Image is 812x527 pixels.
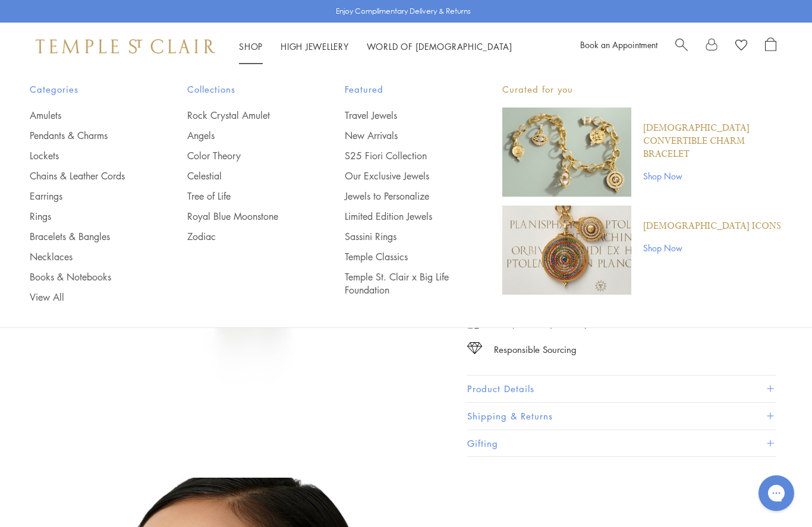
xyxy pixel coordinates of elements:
[239,39,512,54] nav: Main navigation
[467,403,776,430] button: Shipping & Returns
[643,122,782,161] a: [DEMOGRAPHIC_DATA] Convertible Charm Bracelet
[345,190,455,203] a: Jewels to Personalize
[643,241,781,254] a: Shop Now
[30,129,140,142] a: Pendants & Charms
[467,430,776,457] button: Gifting
[345,250,455,263] a: Temple Classics
[187,129,297,142] a: Angels
[30,270,140,283] a: Books & Notebooks
[30,109,140,122] a: Amulets
[345,129,455,142] a: New Arrivals
[345,270,455,296] a: Temple St. Clair x Big Life Foundation
[30,250,140,263] a: Necklaces
[765,37,776,55] a: Open Shopping Bag
[30,190,140,203] a: Earrings
[367,40,512,52] a: World of [DEMOGRAPHIC_DATA]World of [DEMOGRAPHIC_DATA]
[187,230,297,243] a: Zodiac
[30,230,140,243] a: Bracelets & Bangles
[30,210,140,223] a: Rings
[345,149,455,162] a: S25 Fiori Collection
[30,149,140,162] a: Lockets
[580,39,657,51] a: Book an Appointment
[735,37,747,55] a: View Wishlist
[239,40,263,52] a: ShopShop
[753,471,800,515] iframe: Gorgias live chat messenger
[187,109,297,122] a: Rock Crystal Amulet
[467,342,482,354] img: icon_sourcing.svg
[345,82,455,97] span: Featured
[30,82,140,97] span: Categories
[187,190,297,203] a: Tree of Life
[345,109,455,122] a: Travel Jewels
[187,149,297,162] a: Color Theory
[345,230,455,243] a: Sassini Rings
[643,220,781,233] a: [DEMOGRAPHIC_DATA] Icons
[336,5,471,17] p: Enjoy Complimentary Delivery & Returns
[281,40,349,52] a: High JewelleryHigh Jewellery
[36,39,215,53] img: Temple St. Clair
[187,82,297,97] span: Collections
[494,342,577,357] div: Responsible Sourcing
[345,210,455,223] a: Limited Edition Jewels
[30,169,140,182] a: Chains & Leather Cords
[502,82,782,97] p: Curated for you
[30,291,140,304] a: View All
[187,210,297,223] a: Royal Blue Moonstone
[675,37,688,55] a: Search
[345,169,455,182] a: Our Exclusive Jewels
[643,169,782,182] a: Shop Now
[187,169,297,182] a: Celestial
[467,375,776,402] button: Product Details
